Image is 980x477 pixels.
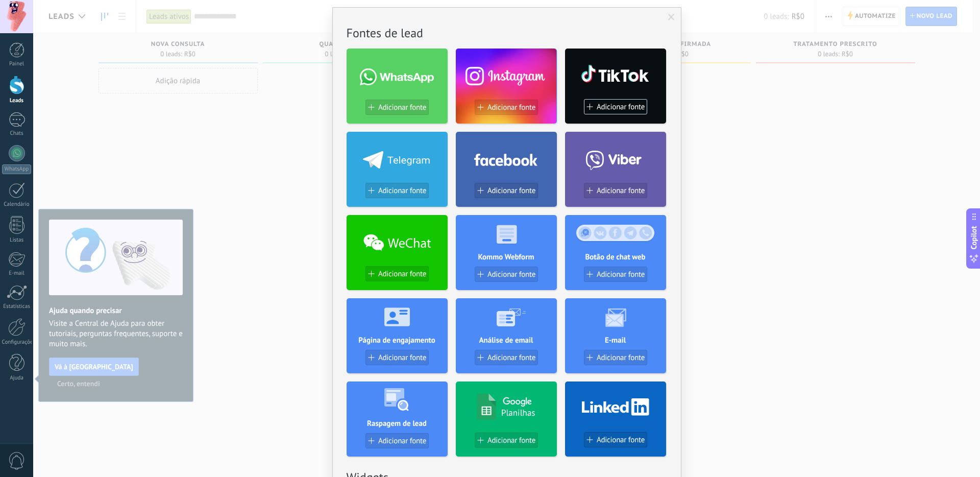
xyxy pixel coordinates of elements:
h4: E-mail [565,336,666,345]
button: Adicionar fonte [584,267,647,282]
div: Painel [2,61,32,67]
h4: Planilhas [501,407,535,418]
span: Adicionar fonte [487,353,535,362]
span: Adicionar fonte [378,186,426,195]
button: Adicionar fonte [365,183,429,198]
span: Adicionar fonte [487,103,535,112]
div: Leads [2,98,32,104]
button: Adicionar fonte [365,266,429,281]
div: Estatísticas [2,303,32,310]
span: Adicionar fonte [597,353,645,362]
div: Configurações [2,339,32,346]
div: Chats [2,130,32,137]
h2: Fontes de lead [347,25,667,41]
button: Adicionar fonte [584,350,647,365]
span: Adicionar fonte [487,436,535,445]
div: Listas [2,237,32,244]
h4: Página de engajamento [347,336,448,345]
button: Adicionar fonte [365,100,429,115]
h4: Kommo Webform [456,252,557,262]
span: Adicionar fonte [597,103,645,111]
span: Adicionar fonte [487,186,535,195]
div: WhatsApp [2,164,31,174]
span: Copilot [969,226,979,250]
button: Adicionar fonte [475,183,538,198]
button: Adicionar fonte [365,350,429,365]
button: Adicionar fonte [475,433,538,448]
div: E-mail [2,270,32,277]
span: Adicionar fonte [487,270,535,279]
button: Adicionar fonte [584,432,647,447]
button: Adicionar fonte [475,100,538,115]
button: Adicionar fonte [475,267,538,282]
span: Adicionar fonte [378,270,426,278]
div: Calendário [2,201,32,208]
span: Adicionar fonte [378,437,426,445]
span: Adicionar fonte [378,103,426,112]
span: Adicionar fonte [378,353,426,362]
h4: Botão de chat web [565,252,666,262]
button: Adicionar fonte [365,433,429,448]
button: Adicionar fonte [584,183,647,198]
h4: Análise de email [456,336,557,345]
h4: Raspagem de lead [347,419,448,428]
button: Adicionar fonte [584,99,647,114]
span: Adicionar fonte [597,436,645,444]
button: Adicionar fonte [475,350,538,365]
span: Adicionar fonte [597,270,645,279]
span: Adicionar fonte [597,186,645,195]
div: Ajuda [2,375,32,381]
